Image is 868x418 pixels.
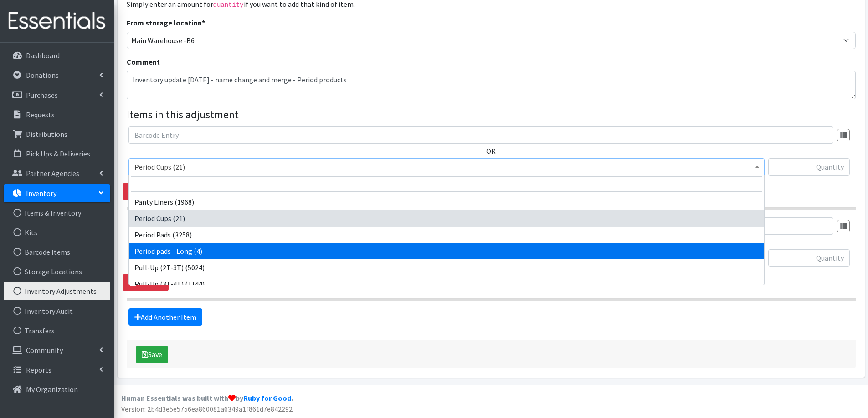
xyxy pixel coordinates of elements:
a: Inventory Adjustments [4,282,110,300]
p: Inventory [26,189,56,198]
a: Dashboard [4,46,110,65]
li: Period Cups (21) [129,210,764,227]
li: Period Pads (3258) [129,227,764,243]
span: Period Cups (21) [134,161,759,173]
a: Purchases [4,86,110,104]
input: Quantity [768,249,850,267]
p: Distributions [26,130,67,139]
a: Add Another Item [128,308,202,326]
a: Distributions [4,125,110,143]
a: Inventory Audit [4,302,110,320]
p: Partner Agencies [26,169,79,178]
code: quantity [213,1,244,9]
strong: Human Essentials was built with by . [121,393,293,403]
a: Partner Agencies [4,164,110,182]
abbr: required [202,18,205,27]
li: Period pads - Long (4) [129,243,764,259]
a: Remove [123,274,169,291]
a: My Organization [4,380,110,398]
p: Pick Ups & Deliveries [26,149,90,158]
label: Comment [127,56,160,67]
span: Version: 2b4d3e5e5756ea860081a6349a1f861d7e842292 [121,404,293,413]
p: Reports [26,365,51,374]
input: Barcode Entry [128,126,833,144]
p: Community [26,346,63,355]
a: Barcode Items [4,243,110,261]
legend: Items in this adjustment [127,106,856,123]
img: HumanEssentials [4,6,110,36]
p: Requests [26,110,55,119]
a: Reports [4,361,110,379]
label: OR [486,146,496,156]
p: Purchases [26,91,58,100]
a: Requests [4,106,110,124]
a: Donations [4,66,110,84]
a: Pick Ups & Deliveries [4,145,110,163]
li: Pull-Up (3T-4T) (1144) [129,276,764,292]
a: Remove [123,183,169,200]
p: Donations [26,71,59,80]
p: My Organization [26,385,78,394]
a: Transfers [4,322,110,340]
li: Panty Liners (1968) [129,194,764,210]
a: Community [4,341,110,359]
label: From storage location [127,17,205,28]
button: Save [136,346,168,363]
a: Storage Locations [4,262,110,281]
input: Quantity [768,158,850,176]
a: Items & Inventory [4,204,110,222]
a: Inventory [4,184,110,202]
span: Period Cups (21) [128,158,765,176]
a: Kits [4,223,110,242]
li: Pull-Up (2T-3T) (5024) [129,259,764,276]
a: Ruby for Good [243,393,291,403]
p: Dashboard [26,51,60,60]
